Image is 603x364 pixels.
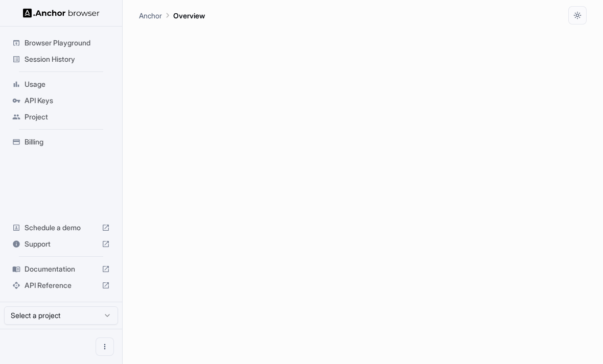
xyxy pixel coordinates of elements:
div: Documentation [8,261,114,277]
span: Session History [25,54,110,64]
div: API Keys [8,92,114,109]
div: Billing [8,134,114,150]
span: Billing [25,137,110,147]
div: API Reference [8,277,114,294]
nav: breadcrumb [139,10,205,21]
span: Usage [25,79,110,89]
div: Browser Playground [8,35,114,51]
div: Usage [8,76,114,92]
span: API Keys [25,95,110,106]
p: Anchor [139,10,162,21]
span: API Reference [25,280,98,290]
div: Session History [8,51,114,67]
div: Project [8,109,114,125]
span: Schedule a demo [25,223,98,233]
p: Overview [173,10,205,21]
span: Project [25,112,110,122]
span: Documentation [25,264,98,274]
div: Schedule a demo [8,220,114,236]
div: Support [8,236,114,252]
button: Open menu [96,337,114,356]
span: Support [25,239,98,249]
span: Browser Playground [25,38,110,48]
img: Anchor Logo [23,8,100,18]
